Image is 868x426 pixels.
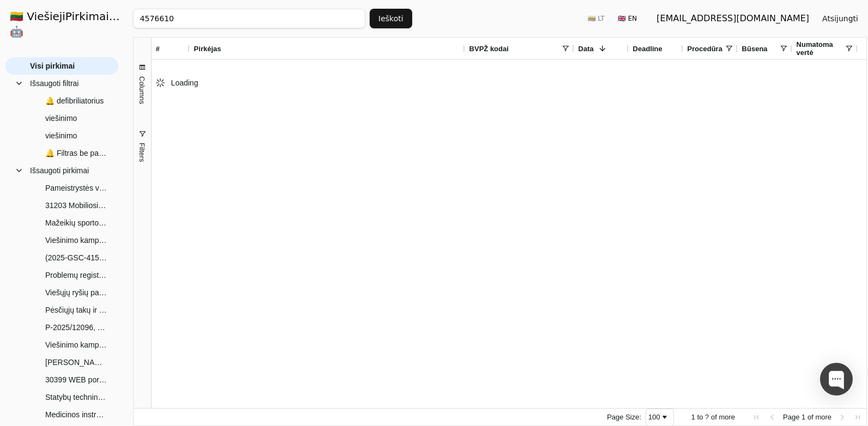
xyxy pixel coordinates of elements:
[45,145,107,161] span: 🔔 Filtras be pavadinimo
[30,162,89,179] span: Išsaugoti pirkimai
[45,249,107,266] span: (2025-GSC-415) Personalo valdymo sistemos nuomos ir kitos paslaugos
[469,45,509,53] span: BVPŽ kodai
[611,10,643,27] button: 🇬🇧 EN
[815,413,831,421] span: more
[45,389,107,405] span: Statybų techninės priežiūros paslaugos
[133,9,365,28] input: Greita paieška...
[171,78,198,87] span: Loading
[607,413,641,421] div: Page Size:
[45,93,104,109] span: 🔔 defibriliatorius
[370,9,412,28] button: Ieškoti
[648,413,660,421] div: 100
[45,232,107,248] span: Viešinimo kampanija "Persėsk į elektromobilį"
[742,45,768,53] span: Būsena
[807,413,813,421] span: of
[752,413,761,422] div: First Page
[45,354,107,370] span: [PERSON_NAME] valdymo informacinė sistema / Asset management information system
[45,302,107,318] span: Pėsčiųjų takų ir automobilių stovėjimo aikštelių sutvarkymo darbai.
[138,76,146,104] span: Columns
[656,12,809,25] div: [EMAIL_ADDRESS][DOMAIN_NAME]
[45,215,107,231] span: Mažeikių sporto ir pramogų centro Sedos g. 55, Mažeikiuose statybos valdymo, įskaitant statybos t...
[697,413,703,421] span: to
[719,413,735,421] span: more
[156,45,160,53] span: #
[194,45,221,53] span: Pirkėjas
[711,413,717,421] span: of
[633,45,662,53] span: Deadline
[688,45,722,53] span: Procedūra
[646,409,674,426] div: Page Size
[45,110,77,126] span: viešinimo
[45,127,77,144] span: viešinimo
[138,143,146,162] span: Filters
[813,9,867,28] button: Atsijungti
[45,406,107,423] span: Medicinos instrumentų pirkimas I (10744)
[783,413,799,421] span: Page
[45,337,107,353] span: Viešinimo kampanija "Persėsk į elektromobilį"
[801,413,805,421] span: 1
[45,180,107,196] span: Pameistrystės viešinimo Lietuvoje komunikacijos strategijos įgyvendinimas
[691,413,695,421] span: 1
[797,40,845,57] span: Numatoma vertė
[45,267,107,283] span: Problemų registravimo ir administravimo informacinės sistemos sukūrimo, įdiegimo, palaikymo ir ap...
[45,197,107,214] span: 31203 Mobiliosios programėlės, interneto svetainės ir interneto parduotuvės sukūrimas su vystymo ...
[853,413,862,422] div: Last Page
[30,58,75,74] span: Visi pirkimai
[45,284,107,301] span: Viešųjų ryšių paslaugos
[45,319,107,336] span: P-2025/12096, Mokslo paskirties modulinio pastato (gaminio) lopšelio-darželio Nidos g. 2A, Dercek...
[705,413,709,421] span: ?
[768,413,776,422] div: Previous Page
[578,45,594,53] span: Data
[838,413,847,422] div: Next Page
[30,75,79,92] span: Išsaugoti filtrai
[45,372,107,388] span: 30399 WEB portalų programavimo ir konsultavimo paslaugos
